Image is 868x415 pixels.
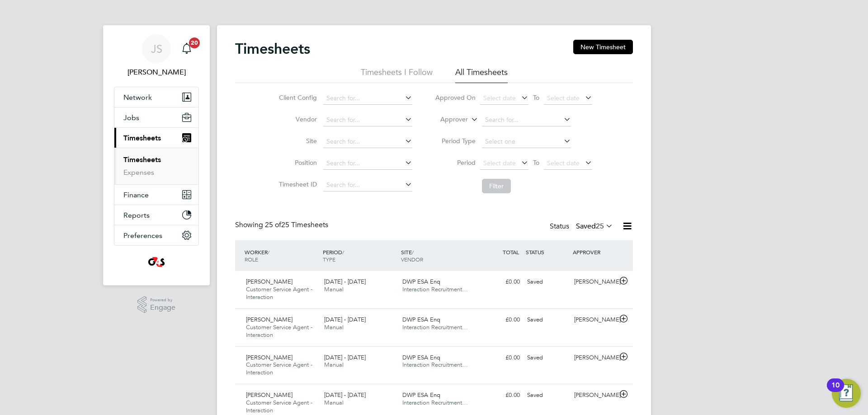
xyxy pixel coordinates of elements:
[524,388,571,403] div: Saved
[412,248,414,256] span: /
[246,361,312,376] span: Customer Service Agent - Interaction
[323,179,412,191] input: Search for...
[402,278,440,285] span: DWP ESA Enq
[276,93,317,102] label: Client Config
[361,67,433,83] li: Timesheets I Follow
[530,157,542,168] span: To
[324,278,366,285] span: [DATE] - [DATE]
[455,67,508,83] li: All Timesheets
[246,354,292,361] span: [PERSON_NAME]
[268,248,269,256] span: /
[323,114,412,126] input: Search for...
[571,350,618,365] div: [PERSON_NAME]
[571,244,618,260] div: APPROVER
[547,159,580,167] span: Select date
[530,92,542,103] span: To
[146,255,167,269] img: g4s4-logo-retina.png
[524,312,571,327] div: Saved
[324,285,344,293] span: Manual
[114,107,198,127] button: Jobs
[276,115,317,123] label: Vendor
[435,137,476,145] label: Period Type
[123,211,150,219] span: Reports
[114,225,198,245] button: Preferences
[246,278,292,285] span: [PERSON_NAME]
[123,93,152,102] span: Network
[123,191,149,199] span: Finance
[323,135,412,148] input: Search for...
[114,87,198,107] button: Network
[123,231,162,240] span: Preferences
[242,244,321,267] div: WORKER
[246,316,292,323] span: [PERSON_NAME]
[324,399,344,406] span: Manual
[573,40,633,54] button: New Timesheet
[832,379,861,408] button: Open Resource Center, 10 new notifications
[402,285,468,293] span: Interaction Recruitment…
[401,256,423,263] span: VENDOR
[246,391,292,399] span: [PERSON_NAME]
[114,255,199,269] a: Go to home page
[324,391,366,399] span: [DATE] - [DATE]
[324,361,344,368] span: Manual
[114,148,198,184] div: Timesheets
[831,385,840,397] div: 10
[524,350,571,365] div: Saved
[321,244,399,267] div: PERIOD
[476,275,524,289] div: £0.00
[550,220,615,233] div: Status
[114,67,199,78] span: Jenette Stanley
[482,135,571,148] input: Select one
[265,220,328,229] span: 25 Timesheets
[402,316,440,323] span: DWP ESA Enq
[276,137,317,145] label: Site
[324,323,344,331] span: Manual
[103,25,210,285] nav: Main navigation
[435,159,476,167] label: Period
[571,388,618,403] div: [PERSON_NAME]
[402,323,468,331] span: Interaction Recruitment…
[123,113,139,122] span: Jobs
[483,159,516,167] span: Select date
[123,155,161,164] a: Timesheets
[114,34,199,78] a: JS[PERSON_NAME]
[246,399,312,414] span: Customer Service Agent - Interaction
[324,316,366,323] span: [DATE] - [DATE]
[265,220,281,229] span: 25 of
[246,285,312,301] span: Customer Service Agent - Interaction
[342,248,344,256] span: /
[476,388,524,403] div: £0.00
[150,296,175,304] span: Powered by
[402,399,468,406] span: Interaction Recruitment…
[151,43,162,55] span: JS
[246,323,312,339] span: Customer Service Agent - Interaction
[235,40,310,58] h2: Timesheets
[402,361,468,368] span: Interaction Recruitment…
[324,354,366,361] span: [DATE] - [DATE]
[476,350,524,365] div: £0.00
[483,94,516,102] span: Select date
[123,168,154,177] a: Expenses
[547,94,580,102] span: Select date
[189,37,200,48] span: 20
[402,391,440,399] span: DWP ESA Enq
[576,222,613,231] label: Saved
[571,312,618,327] div: [PERSON_NAME]
[245,256,258,263] span: ROLE
[276,159,317,167] label: Position
[524,275,571,289] div: Saved
[235,220,330,230] div: Showing
[323,256,335,263] span: TYPE
[476,312,524,327] div: £0.00
[435,93,476,102] label: Approved On
[123,134,161,142] span: Timesheets
[323,157,412,170] input: Search for...
[482,179,511,193] button: Filter
[323,92,412,105] input: Search for...
[178,34,196,63] a: 20
[114,128,198,148] button: Timesheets
[482,114,571,126] input: Search for...
[571,275,618,289] div: [PERSON_NAME]
[399,244,477,267] div: SITE
[114,205,198,225] button: Reports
